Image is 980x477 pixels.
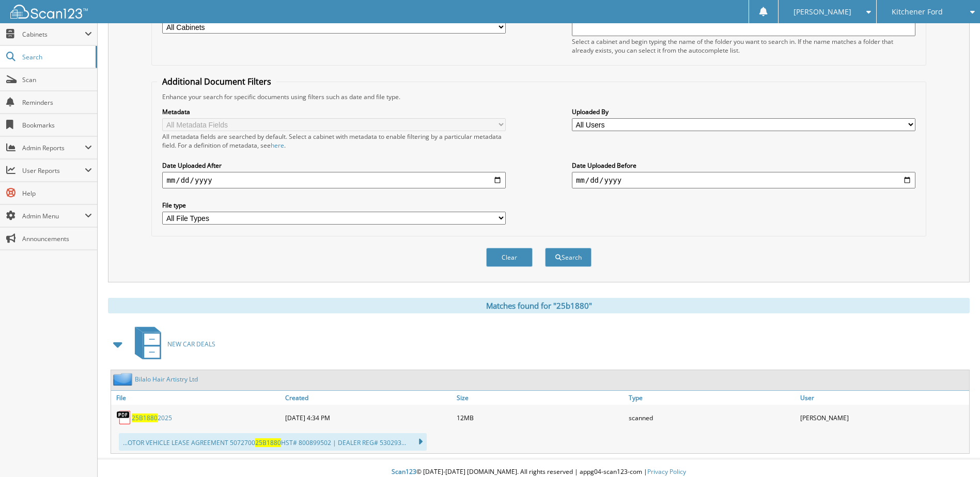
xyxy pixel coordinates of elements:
[22,75,92,84] span: Scan
[22,212,85,220] span: Admin Menu
[111,391,283,405] a: File
[798,407,969,428] div: [PERSON_NAME]
[162,107,506,116] label: Metadata
[255,438,281,447] span: 25B1880
[157,92,920,101] div: Enhance your search for specific documents using filters such as date and file type.
[22,189,92,198] span: Help
[647,467,686,476] a: Privacy Policy
[572,107,915,116] label: Uploaded By
[113,373,135,386] img: folder2.png
[892,9,943,15] span: Kitchener Ford
[162,172,506,188] input: start
[22,98,92,107] span: Reminders
[22,144,85,152] span: Admin Reports
[132,414,158,422] span: 25B1880
[794,9,851,15] span: [PERSON_NAME]
[798,391,969,405] a: User
[22,234,92,243] span: Announcements
[545,248,592,267] button: Search
[135,375,198,384] a: Bilalo Hair Artistry Ltd
[132,414,172,422] a: 25B18802025
[162,161,506,170] label: Date Uploaded After
[167,340,215,348] span: NEW CAR DEALS
[271,141,284,150] a: here
[162,201,506,210] label: File type
[119,433,427,451] div: ...OTOR VEHICLE LEASE AGREEMENT 5072700 HST# 800899502 | DEALER REG# 530293...
[22,121,92,130] span: Bookmarks
[129,324,215,364] a: NEW CAR DEALS
[486,248,533,267] button: Clear
[283,391,454,405] a: Created
[392,467,416,476] span: Scan123
[162,132,506,150] div: All metadata fields are searched by default. Select a cabinet with metadata to enable filtering b...
[22,53,90,61] span: Search
[157,76,276,87] legend: Additional Document Filters
[283,407,454,428] div: [DATE] 4:34 PM
[626,407,798,428] div: scanned
[454,407,626,428] div: 12MB
[454,391,626,405] a: Size
[572,37,915,55] div: Select a cabinet and begin typing the name of the folder you want to search in. If the name match...
[22,30,85,39] span: Cabinets
[10,5,88,19] img: scan123-logo-white.svg
[572,161,915,170] label: Date Uploaded Before
[626,391,798,405] a: Type
[116,410,132,425] img: PDF.png
[572,172,915,188] input: end
[928,427,980,477] iframe: Chat Widget
[22,166,85,175] span: User Reports
[108,298,970,313] div: Matches found for "25b1880"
